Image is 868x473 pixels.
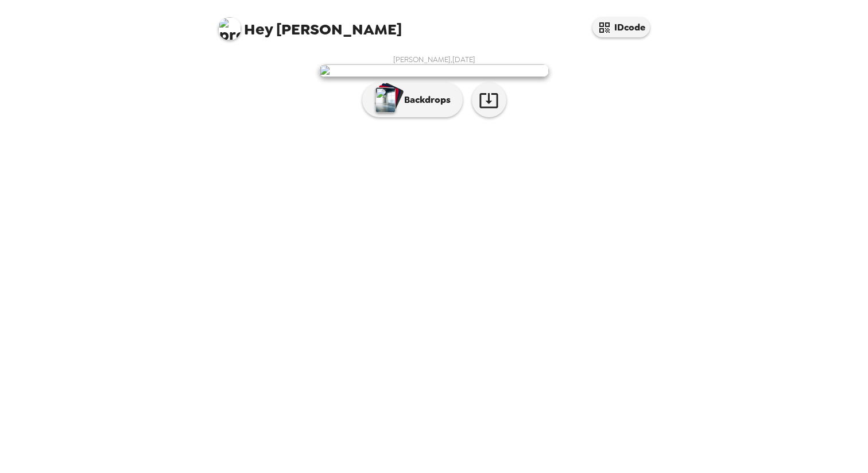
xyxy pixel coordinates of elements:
span: Hey [244,19,273,40]
span: [PERSON_NAME] [218,11,402,37]
span: [PERSON_NAME] , [DATE] [393,55,475,64]
img: profile pic [218,17,241,40]
button: IDcode [592,17,650,37]
img: user [319,64,549,77]
button: Backdrops [362,83,463,117]
p: Backdrops [398,93,451,107]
